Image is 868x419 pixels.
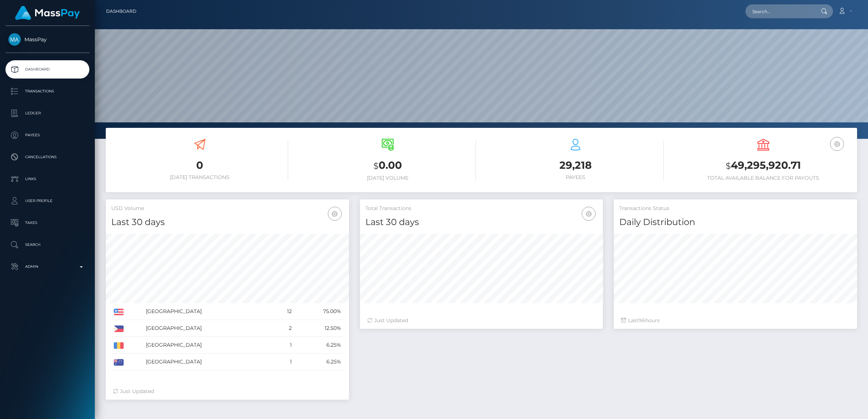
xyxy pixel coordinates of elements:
[675,175,852,181] h6: Total Available Balance for Payouts
[5,170,89,188] a: Links
[8,174,86,184] p: Links
[639,317,645,324] span: 96
[675,158,852,173] h3: 49,295,920.71
[8,152,86,163] p: Cancellations
[373,161,379,171] small: $
[619,205,852,212] h5: Transactions Status
[8,261,86,272] p: Admin
[114,309,124,315] img: US.png
[487,158,664,172] h3: 29,218
[8,130,86,141] p: Payees
[143,303,274,320] td: [GEOGRAPHIC_DATA]
[294,337,344,354] td: 6.25%
[113,388,342,395] div: Just Updated
[273,303,294,320] td: 12
[114,359,124,366] img: AU.png
[8,217,86,228] p: Taxes
[273,337,294,354] td: 1
[365,216,598,229] h4: Last 30 days
[8,86,86,97] p: Transactions
[15,6,80,20] img: MassPay Logo
[745,4,814,18] input: Search...
[5,126,89,144] a: Payees
[299,175,476,181] h6: [DATE] Volume
[114,325,124,332] img: PH.png
[5,236,89,254] a: Search
[111,216,344,229] h4: Last 30 days
[5,148,89,166] a: Cancellations
[5,258,89,276] a: Admin
[5,36,89,43] span: MassPay
[365,205,598,212] h5: Total Transactions
[114,342,124,349] img: RO.png
[111,158,288,172] h3: 0
[143,337,274,354] td: [GEOGRAPHIC_DATA]
[367,317,596,324] div: Just Updated
[619,216,852,229] h4: Daily Distribution
[8,239,86,250] p: Search
[487,174,664,180] h6: Payees
[294,354,344,370] td: 6.25%
[5,214,89,232] a: Taxes
[5,192,89,210] a: User Profile
[273,320,294,337] td: 2
[299,158,476,173] h3: 0.00
[726,161,731,171] small: $
[5,82,89,100] a: Transactions
[8,64,86,75] p: Dashboard
[621,317,850,324] div: Last hours
[273,354,294,370] td: 1
[111,205,344,212] h5: USD Volume
[294,303,344,320] td: 75.00%
[8,108,86,119] p: Ledger
[8,33,21,46] img: MassPay
[5,60,89,79] a: Dashboard
[111,174,288,180] h6: [DATE] Transactions
[106,4,136,19] a: Dashboard
[5,104,89,122] a: Ledger
[143,354,274,370] td: [GEOGRAPHIC_DATA]
[294,320,344,337] td: 12.50%
[8,195,86,206] p: User Profile
[143,320,274,337] td: [GEOGRAPHIC_DATA]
